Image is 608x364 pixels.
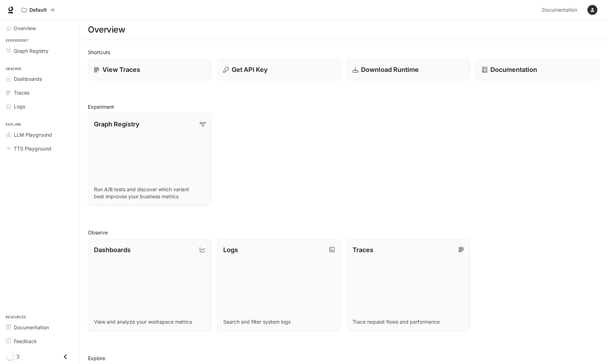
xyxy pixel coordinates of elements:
[14,24,36,32] span: Overview
[88,49,599,56] h2: Shortcuts
[14,47,49,55] span: Graph Registry
[29,7,47,13] p: Default
[361,65,419,74] p: Download Runtime
[353,245,373,255] p: Traces
[14,131,52,138] span: LLM Playground
[94,318,206,325] p: View and analyze your workspace metrics
[6,352,13,360] span: Dark mode toggle
[353,318,464,325] p: Trace request flows and performance
[88,113,212,206] a: Graph RegistryRun A/B tests and discover which variant best improves your business metrics
[94,245,131,255] p: Dashboards
[88,354,599,362] h2: Explore
[3,45,76,57] a: Graph Registry
[3,129,76,141] a: LLM Playground
[490,65,537,74] p: Documentation
[14,145,51,152] span: TTS Playground
[539,3,582,17] a: Documentation
[88,23,125,37] h1: Overview
[3,22,76,34] a: Overview
[88,239,212,332] a: DashboardsView and analyze your workspace metrics
[476,59,599,80] a: Documentation
[3,86,76,99] a: Traces
[88,229,599,236] h2: Observe
[3,142,76,155] a: TTS Playground
[94,186,206,200] p: Run A/B tests and discover which variant best improves your business metrics
[14,324,49,331] span: Documentation
[14,103,25,110] span: Logs
[542,6,577,15] span: Documentation
[3,73,76,85] a: Dashboards
[14,89,29,96] span: Traces
[94,119,139,129] p: Graph Registry
[102,65,140,74] p: View Traces
[14,337,37,345] span: Feedback
[88,59,212,80] a: View Traces
[223,318,335,325] p: Search and filter system logs
[14,75,42,83] span: Dashboards
[217,239,341,332] a: LogsSearch and filter system logs
[3,335,76,347] a: Feedback
[3,100,76,113] a: Logs
[57,349,73,364] button: Close drawer
[18,3,58,17] button: All workspaces
[347,59,470,80] a: Download Runtime
[3,321,76,334] a: Documentation
[217,59,341,80] button: Get API Key
[223,245,238,255] p: Logs
[88,103,599,110] h2: Experiment
[347,239,470,332] a: TracesTrace request flows and performance
[232,65,268,74] p: Get API Key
